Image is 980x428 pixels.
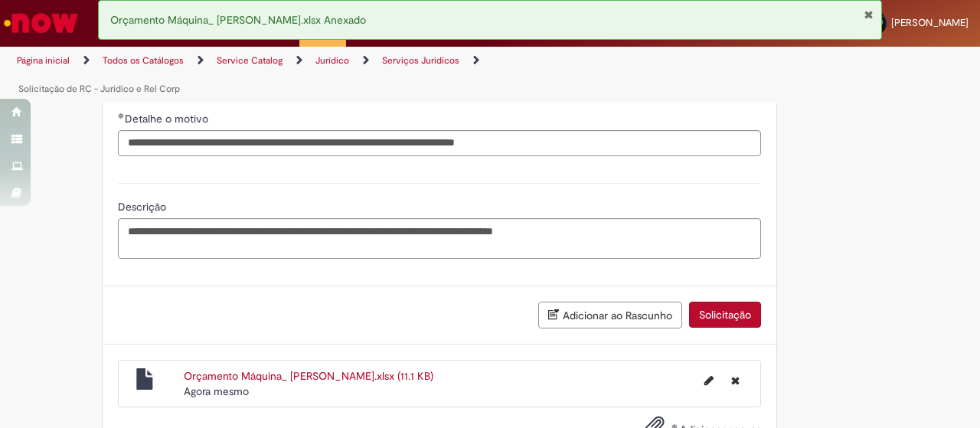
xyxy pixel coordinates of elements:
a: Solicitação de RC - Juridico e Rel Corp [18,83,180,95]
span: Descrição [118,200,169,214]
span: Agora mesmo [184,384,249,398]
img: ServiceNow [2,8,80,38]
a: Serviços Juridicos [382,54,459,67]
time: 30/09/2025 11:51:07 [184,384,249,398]
span: Orçamento Máquina_ [PERSON_NAME].xlsx Anexado [110,13,366,27]
a: Todos os Catálogos [103,54,184,67]
input: Detalhe o motivo [118,130,761,156]
ul: Trilhas de página [11,47,642,103]
a: Jurídico [315,54,349,67]
a: Orçamento Máquina_ [PERSON_NAME].xlsx (11.1 KB) [184,369,433,383]
a: Página inicial [17,54,70,67]
span: Detalhe o motivo [125,112,211,126]
textarea: Descrição [118,218,761,259]
button: Excluir Orçamento Máquina_ Marcio Atalla.xlsx [722,368,749,393]
button: Editar nome de arquivo Orçamento Máquina_ Marcio Atalla.xlsx [695,368,723,393]
span: [PERSON_NAME] [891,16,969,29]
a: Service Catalog [217,54,283,67]
button: Adicionar ao Rascunho [538,302,682,328]
button: Fechar Notificação [864,8,874,21]
button: Solicitação [689,302,761,328]
span: Obrigatório Preenchido [118,113,125,119]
